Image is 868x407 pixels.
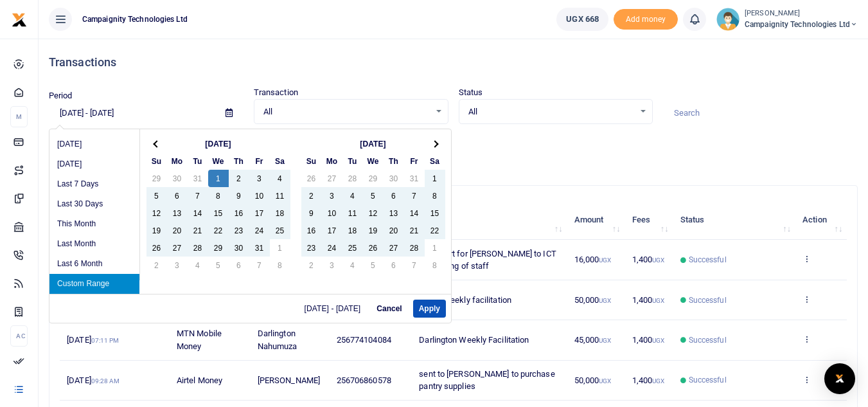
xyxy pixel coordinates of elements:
[208,152,229,170] th: We
[566,13,599,26] span: UGX 668
[167,152,188,170] th: Mo
[716,8,858,31] a: profile-user [PERSON_NAME] Campaignity Technologies Ltd
[229,187,249,204] td: 9
[384,222,404,239] td: 20
[322,135,425,152] th: [DATE]
[249,257,270,274] td: 7
[167,239,188,257] td: 27
[384,204,404,222] td: 13
[167,204,188,222] td: 13
[363,204,384,222] td: 12
[342,152,363,170] th: Tu
[146,222,167,239] td: 19
[363,152,384,170] th: We
[599,337,611,344] small: UGX
[229,257,249,274] td: 6
[425,170,445,187] td: 1
[146,257,167,274] td: 2
[301,187,322,204] td: 2
[301,170,322,187] td: 26
[301,152,322,170] th: Su
[673,200,795,240] th: Status: activate to sort column ascending
[167,170,188,187] td: 30
[67,335,119,345] span: [DATE]
[384,170,404,187] td: 30
[146,239,167,257] td: 26
[425,152,445,170] th: Sa
[258,329,297,351] span: Darlington Nahumuza
[254,86,298,99] label: Transaction
[371,300,407,318] button: Cancel
[270,222,290,239] td: 25
[425,257,445,274] td: 8
[229,170,249,187] td: 2
[146,204,167,222] td: 12
[599,297,611,304] small: UGX
[652,257,664,264] small: UGX
[188,170,208,187] td: 31
[322,152,342,170] th: Mo
[208,204,229,222] td: 15
[258,375,320,385] span: [PERSON_NAME]
[384,187,404,204] td: 6
[342,170,363,187] td: 28
[404,239,425,257] td: 28
[49,214,139,234] li: This Month
[249,239,270,257] td: 31
[77,14,193,25] span: Campaignity Technologies Ltd
[263,105,430,118] span: All
[49,55,858,69] h4: Transactions
[270,239,290,257] td: 1
[652,377,664,384] small: UGX
[632,375,665,385] span: 1,400
[745,8,858,19] small: [PERSON_NAME]
[363,257,384,274] td: 5
[188,257,208,274] td: 4
[632,295,665,305] span: 1,400
[342,239,363,257] td: 25
[146,152,167,170] th: Su
[208,170,229,187] td: 1
[716,8,740,31] img: profile-user
[49,140,858,153] p: Download
[208,222,229,239] td: 22
[322,187,342,204] td: 3
[146,187,167,204] td: 5
[167,222,188,239] td: 20
[404,222,425,239] td: 21
[404,187,425,204] td: 7
[824,363,855,394] div: Open Intercom Messenger
[384,152,404,170] th: Th
[425,204,445,222] td: 15
[425,187,445,204] td: 8
[599,377,611,384] small: UGX
[599,257,611,264] small: UGX
[652,337,664,344] small: UGX
[689,254,727,266] span: Successful
[67,375,120,385] span: [DATE]
[342,204,363,222] td: 11
[229,204,249,222] td: 16
[363,170,384,187] td: 29
[177,375,222,385] span: Airtel Money
[188,204,208,222] td: 14
[342,257,363,274] td: 4
[49,254,139,274] li: Last 6 Month
[322,257,342,274] td: 3
[188,152,208,170] th: Tu
[322,170,342,187] td: 27
[419,295,511,305] span: Edrine weekly facilitation
[413,300,446,318] button: Apply
[404,170,425,187] td: 31
[249,152,270,170] th: Fr
[419,335,529,345] span: Darlington Weekly Facilitation
[146,170,167,187] td: 29
[249,187,270,204] td: 10
[49,134,139,154] li: [DATE]
[270,257,290,274] td: 8
[425,239,445,257] td: 1
[249,170,270,187] td: 3
[404,257,425,274] td: 7
[188,239,208,257] td: 28
[270,152,290,170] th: Sa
